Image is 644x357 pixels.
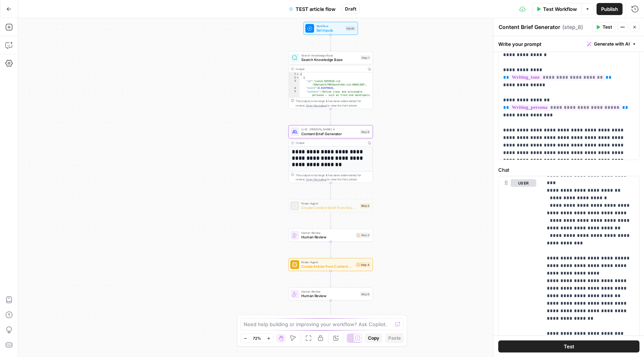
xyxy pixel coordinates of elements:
div: Search Knowledge BaseSearch Knowledge BaseStep 1Output[ { "id":"vsdid:5059926:rid :D0qtuAyYLTRKVb... [288,51,373,109]
button: Generate with AI [584,39,639,49]
button: Test Workflow [531,3,581,15]
g: Edge from step_2 to step_3 [330,212,331,228]
span: Power Agent [301,260,353,264]
span: Human Review [301,230,354,235]
span: Generate with AI [594,41,630,47]
g: Edge from start to step_1 [330,35,331,51]
span: Toggle code folding, rows 1 through 7 [296,72,299,76]
span: Create Content Brief from Keyword [301,205,358,210]
g: Edge from step_6 to end [330,301,331,316]
label: Chat [498,166,639,174]
button: Test [498,340,639,352]
div: Output [296,67,364,71]
span: Copy [368,335,379,342]
span: Set Inputs [316,27,343,33]
div: Output [296,141,364,145]
div: Power AgentCreate Article from Content BriefStep 4 [288,258,373,271]
g: Edge from step_8 to step_2 [330,183,331,199]
span: Power Agent [301,201,358,206]
span: LLM · [PERSON_NAME] 4 [301,127,358,132]
div: Step 1 [361,55,371,60]
span: TEST article flow [296,5,336,13]
button: user [511,179,536,187]
g: Edge from step_3 to step_4 [330,242,331,258]
div: Step 3 [356,232,370,238]
button: Copy [365,333,382,343]
button: Test [592,22,615,32]
span: Test Workflow [543,5,577,13]
span: Content Brief Generator [301,131,358,136]
div: This output is too large & has been abbreviated for review. to view the full content. [296,99,370,107]
div: Human ReviewHuman ReviewStep 6 [288,287,373,301]
span: Copy the output [306,104,327,107]
span: Paste [388,335,401,342]
div: 1 [289,72,299,76]
div: Step 6 [360,291,370,296]
span: Search Knowledge Base [301,57,359,62]
div: Step 4 [356,262,371,267]
div: Power AgentCreate Content Brief from KeywordStep 2 [288,199,373,212]
div: This output is too large & has been abbreviated for review. to view the full content. [296,173,370,182]
div: Write your prompt [494,36,644,52]
button: TEST article flow [284,3,340,15]
span: Test [603,24,612,31]
span: Search Knowledge Base [301,53,359,58]
button: Paste [385,333,404,343]
div: Human ReviewHuman ReviewStep 3 [288,229,373,242]
span: Human Review [301,234,354,240]
button: Publish [597,3,623,15]
span: Toggle code folding, rows 2 through 6 [296,76,299,79]
span: Copy the output [306,178,327,181]
g: Edge from step_1 to step_8 [330,109,331,125]
span: Human Review [301,293,358,299]
div: 4 [289,87,299,90]
span: Publish [601,5,618,13]
div: 2 [289,76,299,79]
span: Human Review [301,289,358,294]
div: Step 8 [360,129,370,134]
div: WorkflowSet InputsInputs [288,22,373,35]
g: Edge from step_4 to step_6 [330,271,331,287]
span: Test [564,343,574,350]
span: Create Article from Content Brief [301,264,353,269]
div: 3 [289,79,299,87]
textarea: Content Brief Generator [499,23,560,31]
span: Draft [345,6,356,12]
span: Workflow [316,24,343,28]
div: Inputs [345,26,356,31]
div: Step 2 [360,203,370,208]
span: 72% [253,335,261,341]
span: ( step_8 ) [562,23,583,31]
